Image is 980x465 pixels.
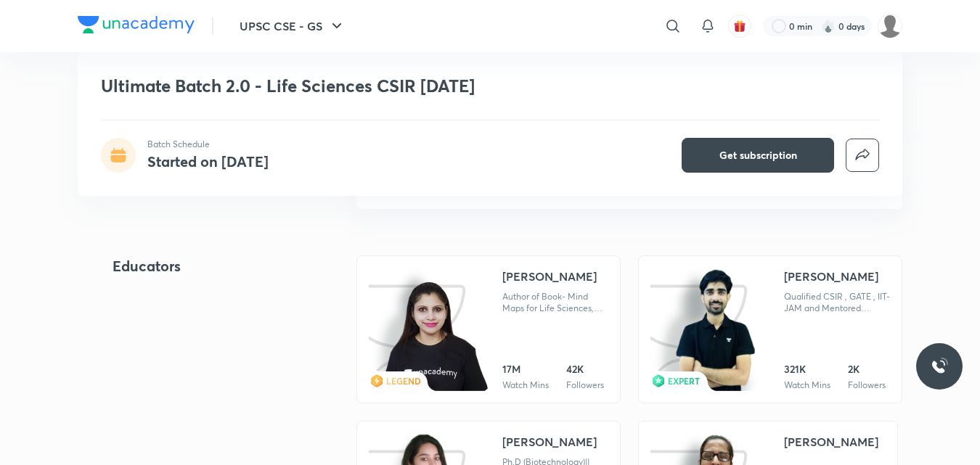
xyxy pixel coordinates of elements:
button: avatar [728,15,751,38]
img: avatar [733,20,746,33]
img: educator [380,280,490,393]
div: 17M [502,362,549,376]
p: Batch Schedule [147,138,269,151]
img: Company Logo [78,16,195,33]
div: Watch Mins [502,379,549,391]
span: Get subscription [719,148,797,162]
div: 321K [784,362,830,376]
div: [PERSON_NAME] [784,268,878,285]
div: Followers [566,379,604,391]
div: [PERSON_NAME] [784,433,878,450]
div: [PERSON_NAME] [502,268,597,285]
img: educator [674,268,757,393]
div: 42K [566,362,604,376]
span: EXPERT [668,375,700,387]
div: Author of Book- Mind Maps for Life Sciences, Qualified CSIR-NET,GATE XL,BT, REET, MPAT 2 times Ra... [502,291,608,314]
img: renuka [878,14,902,38]
h1: Ultimate Batch 2.0 - Life Sciences CSIR [DATE] [101,75,669,96]
div: Watch Mins [784,379,830,391]
h4: Educators [113,255,310,277]
img: streak [821,19,836,33]
h4: Started on [DATE] [147,152,269,171]
img: ttu [931,358,948,375]
button: Get subscription [682,138,834,173]
button: UPSC CSE - GS [231,12,354,41]
div: 2K [848,362,886,376]
a: Company Logo [78,16,195,37]
span: LEGEND [386,375,421,387]
div: [PERSON_NAME] [502,433,597,450]
div: Followers [848,379,886,391]
a: iconeducatorEXPERT[PERSON_NAME]Qualified CSIR , GATE , IIT-JAM and Mentored 10,000+ Students in P... [638,255,902,403]
img: icon [369,268,477,391]
div: Qualified CSIR , GATE , IIT-JAM and Mentored 10,000+ Students in PhD entrance and Msc [PERSON_NAM... [784,291,890,314]
a: iconeducatorLEGEND[PERSON_NAME]Author of Book- Mind Maps for Life Sciences, Qualified CSIR-NET,GA... [356,255,621,403]
img: icon [650,268,759,391]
